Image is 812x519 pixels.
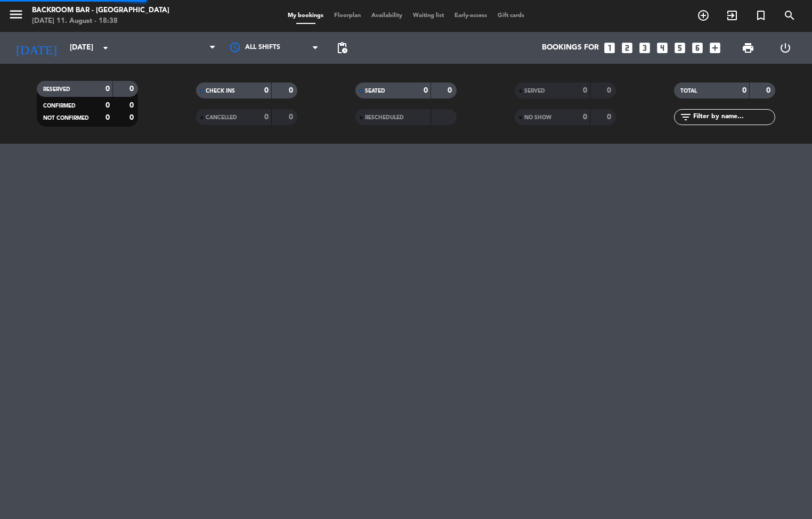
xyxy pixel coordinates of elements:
[289,113,295,121] strong: 0
[691,41,704,55] i: looks_6
[679,111,692,123] i: filter_list
[129,102,136,109] strong: 0
[366,13,408,19] span: Availability
[726,9,738,22] i: exit_to_app
[448,87,454,94] strong: 0
[264,87,269,94] strong: 0
[583,113,587,121] strong: 0
[129,85,136,93] strong: 0
[206,88,235,94] span: CHECK INS
[492,13,530,19] span: Gift cards
[8,6,24,22] i: menu
[638,41,652,55] i: looks_3
[583,87,587,94] strong: 0
[607,113,613,121] strong: 0
[43,103,76,109] span: CONFIRMED
[43,116,89,121] span: NOT CONFIRMED
[680,88,697,94] span: TOTAL
[289,87,295,94] strong: 0
[365,88,385,94] span: SEATED
[8,6,24,26] button: menu
[282,13,329,19] span: My bookings
[408,13,449,19] span: Waiting list
[105,102,110,109] strong: 0
[783,9,796,22] i: search
[99,42,112,54] i: arrow_drop_down
[607,87,613,94] strong: 0
[742,87,746,94] strong: 0
[542,44,599,52] span: Bookings for
[32,5,169,16] div: Backroom Bar - [GEOGRAPHIC_DATA]
[779,42,792,54] i: power_settings_new
[105,85,110,93] strong: 0
[105,114,110,121] strong: 0
[697,9,710,22] i: add_circle_outline
[708,41,722,55] i: add_box
[264,113,269,121] strong: 0
[424,87,428,94] strong: 0
[742,42,754,54] span: print
[692,111,775,123] input: Filter by name...
[206,115,237,120] span: CANCELLED
[329,13,366,19] span: Floorplan
[365,115,404,120] span: RESCHEDULED
[43,87,70,92] span: RESERVED
[336,42,348,54] span: pending_actions
[449,13,492,19] span: Early-access
[767,32,804,64] div: LOG OUT
[603,41,616,55] i: looks_one
[766,87,773,94] strong: 0
[524,115,551,120] span: NO SHOW
[673,41,687,55] i: looks_5
[524,88,545,94] span: SERVED
[129,114,136,121] strong: 0
[655,41,669,55] i: looks_4
[754,9,767,22] i: turned_in_not
[32,16,169,27] div: [DATE] 11. August - 18:38
[8,36,64,60] i: [DATE]
[620,41,634,55] i: looks_two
